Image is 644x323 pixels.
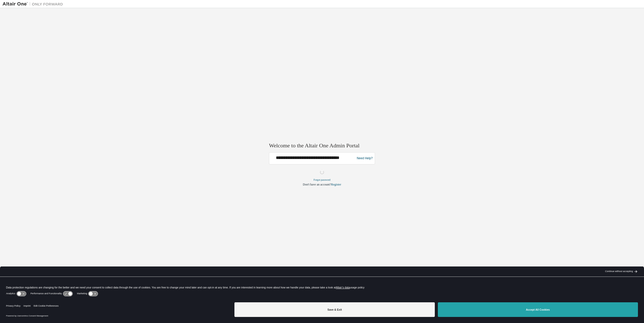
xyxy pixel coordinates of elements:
a: Need Help? [357,158,373,158]
h2: Welcome to the Altair One Admin Portal [269,142,375,149]
a: Register [331,183,341,186]
a: Forgot password [314,179,331,181]
span: Don't have an account? [303,183,331,186]
img: Altair One [3,2,66,7]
